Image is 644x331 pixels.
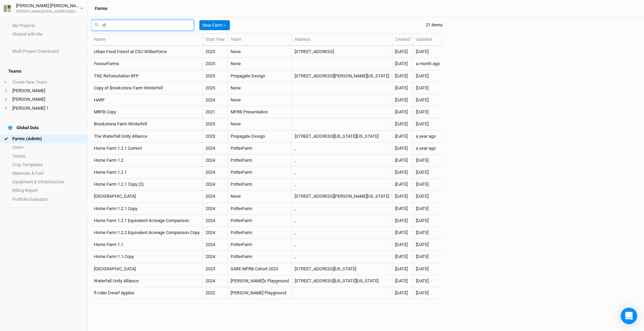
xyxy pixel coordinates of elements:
th: Address [292,34,392,46]
h3: Farms [95,6,108,11]
td: 2025 [203,82,228,94]
div: [PERSON_NAME][EMAIL_ADDRESS][DOMAIN_NAME] [16,9,80,14]
span: Sep 9, 2024 12:38 PM [416,134,436,139]
td: PotterFarm [228,203,292,215]
span: Mar 2, 2024 9:16 PM [416,182,429,187]
span: Feb 14, 2023 10:58 AM [416,266,429,271]
th: Created [392,34,413,46]
span: Aug 11, 2025 11:26 AM [416,61,440,66]
td: None [228,82,292,94]
td: The Waterfall Unity Alliance [91,131,203,143]
td: Brookstone Farm Winterfell [91,118,203,130]
span: Feb 21, 2024 11:02 AM [416,194,429,199]
td: Home Farm 1.2.1 Current [91,143,203,155]
span: Mar 2, 2024 9:54 PM [416,170,429,175]
td: PotterFarm [228,143,292,155]
span: Feb 7, 2023 7:20 PM [395,109,408,114]
button: [PERSON_NAME] [PERSON_NAME][PERSON_NAME][EMAIL_ADDRESS][DOMAIN_NAME] [3,2,84,14]
td: Home Farm 1.1 [91,239,203,251]
td: Home Farm 1.2.1 Equivalent Acreage Comparison [91,215,203,227]
span: Sep 7, 2022 3:17 PM [395,134,408,139]
td: 2024 [203,143,228,155]
td: 2024 [203,155,228,167]
td: [STREET_ADDRESS][US_STATE][US_STATE] [292,275,392,287]
td: , [292,227,392,239]
span: Dec 14, 2023 10:27 AM [395,158,408,163]
td: 2024 [203,203,228,215]
span: May 22, 2025 4:20 PM [416,97,429,102]
span: Jan 18, 2024 8:11 PM [416,206,429,211]
span: Dec 14, 2023 9:26 PM [416,230,429,235]
td: PotterFarm [228,179,292,191]
th: Updated [413,34,443,46]
td: Home Farm 1.2.1 Copy (2) [91,179,203,191]
td: , [292,203,392,215]
td: 2024 [203,191,228,203]
td: Home Farm 1.1 Copy [91,251,203,263]
span: Feb 9, 2025 12:07 PM [395,121,408,126]
td: , [292,167,392,179]
td: 2024 [203,275,228,287]
span: Dec 13, 2023 2:19 PM [416,254,429,259]
span: Dec 18, 2023 10:45 AM [416,218,429,223]
td: 2024 [203,94,228,106]
span: Mar 7, 2024 3:10 PM [395,146,408,151]
span: Jan 30, 2025 5:36 PM [395,73,408,78]
td: PotterFarm [228,239,292,251]
div: Open Intercom Messenger [621,308,637,324]
td: [GEOGRAPHIC_DATA] [91,191,203,203]
td: fl cider Dwarf Apples [91,287,203,299]
td: PotterFarm [228,167,292,179]
span: Jan 16, 2023 12:12 AM [416,278,429,283]
th: Start Year [203,34,228,46]
td: None [228,191,292,203]
span: Jan 19, 2024 12:30 PM [395,182,408,187]
span: Dec 11, 2023 2:22 PM [395,242,408,247]
td: [PERSON_NAME]'s Playground [228,275,292,287]
td: MFRB Presentation [228,106,292,118]
td: 2021 [203,106,228,118]
span: Dec 13, 2023 2:08 PM [395,254,408,259]
td: 2024 [203,251,228,263]
td: [GEOGRAPHIC_DATA] [91,263,203,275]
td: , [292,155,392,167]
span: Aug 25, 2025 12:45 PM [395,49,408,54]
td: None [228,46,292,58]
div: 21 items [426,22,443,28]
button: New Farm＋ [199,20,230,30]
td: 2025 [203,46,228,58]
td: [STREET_ADDRESS][US_STATE][US_STATE] [292,131,392,143]
td: Propagate Design [228,70,292,82]
td: , [292,179,392,191]
span: Jan 10, 2023 1:13 PM [395,278,408,283]
td: None [228,118,292,130]
span: Jan 22, 2025 12:19 AM [395,61,408,66]
td: Home Farm 1.2.2 Equivalent Acreage Comparison Copy [91,227,203,239]
td: MRFB Copy [91,106,203,118]
td: PotterFarm [228,155,292,167]
div: Global Data [8,125,39,131]
td: 2024 [203,239,228,251]
span: Jul 24, 2024 9:42 AM [416,146,436,151]
span: Aug 25, 2025 4:49 PM [416,49,429,54]
span: Dec 23, 2024 10:42 PM [395,97,408,102]
span: Feb 14, 2023 10:58 AM [395,266,408,271]
td: 2024 [203,167,228,179]
span: Jun 18, 2025 3:33 PM [416,73,429,78]
td: Urban Food Forest at CSU Wilberforce [91,46,203,58]
td: , [292,239,392,251]
td: 2025 [203,70,228,82]
td: HARF [91,94,203,106]
td: Home Farm 1.2.1 [91,167,203,179]
td: [STREET_ADDRESS] [292,46,392,58]
span: + [4,79,7,85]
td: PotterFarm [228,215,292,227]
td: Waterfall Unity Alliance [91,275,203,287]
td: None [228,94,292,106]
span: Jun 16, 2025 3:02 PM [416,85,429,90]
td: [STREET_ADDRESS][US_STATE] [292,263,392,275]
span: Feb 16, 2025 12:13 PM [416,121,429,126]
td: , [292,215,392,227]
td: TNC Reforestation RFP [91,70,203,82]
span: Mar 5, 2024 10:05 AM [416,158,429,163]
